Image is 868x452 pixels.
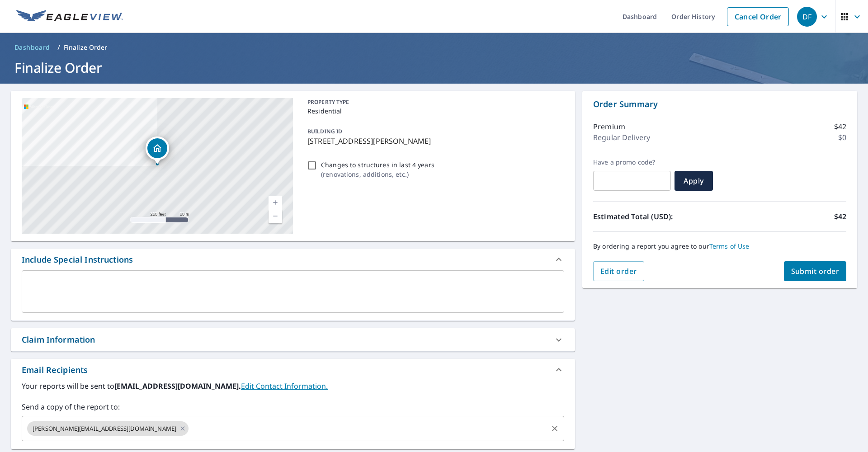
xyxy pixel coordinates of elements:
[22,381,564,391] label: Your reports will be sent to
[593,98,846,110] p: Order Summary
[307,106,561,116] p: Residential
[682,176,706,186] span: Apply
[11,249,575,270] div: Include Special Instructions
[834,211,846,222] p: $42
[22,334,95,346] div: Claim Information
[834,121,846,132] p: $42
[269,196,282,209] a: Current Level 17, Zoom In
[727,7,789,26] a: Cancel Order
[146,137,169,165] div: Dropped pin, building 1, Residential property, 2936 Hamilton Sq Decatur, GA 30033
[307,98,561,106] p: PROPERTY TYPE
[14,43,50,52] span: Dashboard
[321,169,434,179] p: ( renovations, additions, etc. )
[675,171,713,191] button: Apply
[64,43,108,52] p: Finalize Order
[797,7,817,27] div: DF
[307,136,561,146] p: [STREET_ADDRESS][PERSON_NAME]
[600,266,637,276] span: Edit order
[269,209,282,223] a: Current Level 17, Zoom Out
[16,10,123,24] img: EV Logo
[22,254,133,266] div: Include Special Instructions
[593,132,650,143] p: Regular Delivery
[11,58,857,77] h1: Finalize Order
[22,401,564,412] label: Send a copy of the report to:
[27,424,182,433] span: [PERSON_NAME][EMAIL_ADDRESS][DOMAIN_NAME]
[57,42,60,53] li: /
[22,364,88,376] div: Email Recipients
[11,359,575,381] div: Email Recipients
[307,127,342,135] p: BUILDING ID
[593,158,671,166] label: Have a promo code?
[784,261,847,281] button: Submit order
[593,242,846,250] p: By ordering a report you agree to our
[11,40,857,55] nav: breadcrumb
[11,328,575,351] div: Claim Information
[593,211,720,222] p: Estimated Total (USD):
[709,242,750,250] a: Terms of Use
[241,381,328,391] a: EditContactInfo
[548,422,561,435] button: Clear
[114,381,241,391] b: [EMAIL_ADDRESS][DOMAIN_NAME].
[593,121,625,132] p: Premium
[11,40,54,55] a: Dashboard
[321,160,434,169] p: Changes to structures in last 4 years
[791,266,840,276] span: Submit order
[838,132,846,143] p: $0
[593,261,644,281] button: Edit order
[27,421,189,436] div: [PERSON_NAME][EMAIL_ADDRESS][DOMAIN_NAME]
